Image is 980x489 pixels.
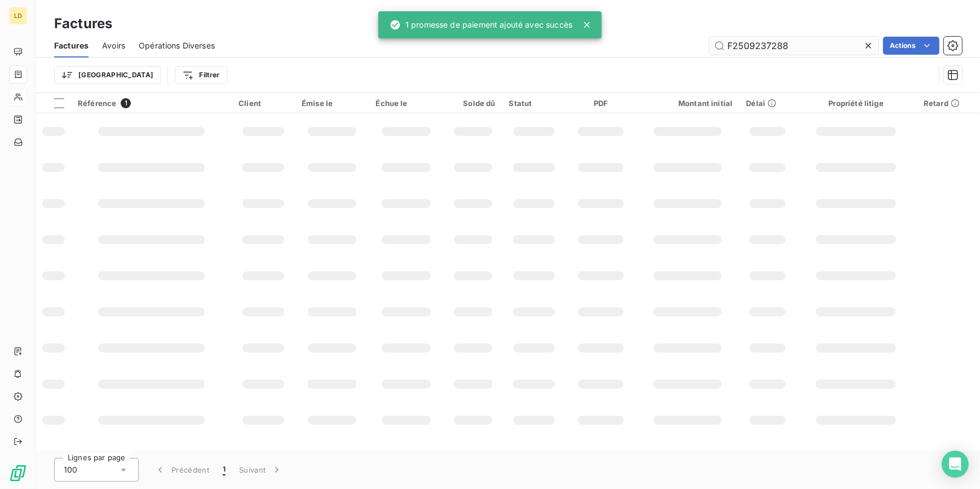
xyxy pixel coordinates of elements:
span: Opérations Diverses [139,40,215,51]
button: 1 [216,458,232,482]
div: Émise le [302,99,362,108]
div: LD [9,7,27,25]
button: Précédent [148,458,216,482]
h3: Factures [54,14,112,34]
div: 1 promesse de paiement ajouté avec succès [390,15,572,35]
span: Factures [54,40,89,51]
div: Solde dû [451,99,495,108]
div: Échue le [376,99,437,108]
button: Filtrer [175,66,227,84]
div: Client [239,99,288,108]
button: Suivant [232,458,289,482]
div: Open Intercom Messenger [942,451,969,478]
img: Logo LeanPay [9,464,27,482]
button: Actions [883,37,939,55]
div: Montant initial [643,99,733,108]
div: PDF [573,99,629,108]
button: [GEOGRAPHIC_DATA] [54,66,161,84]
span: 100 [64,464,77,475]
span: 1 [121,98,131,108]
span: Avoirs [102,40,125,51]
div: Retard [924,99,973,108]
div: Propriété litige [802,99,910,108]
div: Statut [509,99,559,108]
span: Référence [78,99,116,108]
input: Rechercher [709,37,879,55]
span: 1 [223,464,226,475]
div: Délai [746,99,788,108]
